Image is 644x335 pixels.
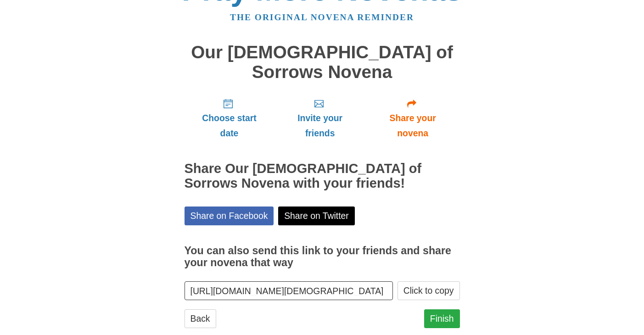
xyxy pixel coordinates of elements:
a: Choose start date [185,91,274,145]
span: Invite your friends [283,111,356,141]
a: Share your novena [366,91,460,145]
button: Click to copy [398,281,460,300]
a: Share on Twitter [278,207,355,225]
h1: Our [DEMOGRAPHIC_DATA] of Sorrows Novena [185,43,460,82]
a: Back [185,309,216,328]
h2: Share Our [DEMOGRAPHIC_DATA] of Sorrows Novena with your friends! [185,162,460,191]
a: The original novena reminder [230,12,414,22]
a: Finish [424,309,460,328]
span: Share your novena [375,111,451,141]
span: Choose start date [194,111,265,141]
a: Share on Facebook [185,207,274,225]
h3: You can also send this link to your friends and share your novena that way [185,245,460,268]
a: Invite your friends [274,91,365,145]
